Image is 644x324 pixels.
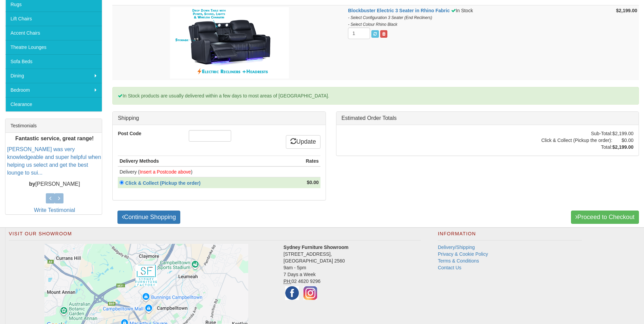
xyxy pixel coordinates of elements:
[5,119,102,133] div: Testimonials
[438,245,475,250] a: Delivery/Shipping
[117,211,180,224] a: Continue Shopping
[124,180,204,186] a: Click & Collect (Pickup the order)
[571,211,639,224] a: Proceed to Checkout
[438,265,461,270] a: Contact Us
[346,5,592,80] td: In Stock
[348,22,397,27] i: - Select Colour Rhino Black
[348,8,450,13] a: Blockbuster Electric 3 Seater in Rhino Fabric
[7,180,102,188] p: [PERSON_NAME]
[118,166,289,177] td: Delivery ( )
[283,245,348,250] strong: Sydney Furniture Showroom
[9,231,421,240] h2: Visit Our Showroom
[306,158,319,164] strong: Rates
[541,130,612,137] td: Sub-Total:
[29,181,35,187] b: by
[5,26,102,40] a: Accent Chairs
[302,285,319,302] img: Instagram
[119,158,159,164] strong: Delivery Methods
[34,207,75,213] a: Write Testimonial
[5,69,102,83] a: Dining
[5,12,102,26] a: Lift Chairs
[7,147,101,176] a: [PERSON_NAME] was very knowledgeable and super helpful when helping us select and get the best lo...
[307,180,319,185] strong: $0.00
[5,40,102,54] a: Theatre Lounges
[342,115,633,121] h3: Estimated Order Totals
[438,258,479,264] a: Terms & Conditions
[283,278,291,284] abbr: Phone
[118,115,320,121] h3: Shipping
[541,137,612,144] td: Click & Collect (Pickup the order):
[5,83,102,97] a: Bedroom
[541,144,612,150] td: Total:
[283,285,300,302] img: Facebook
[438,231,582,240] h2: Information
[286,135,320,149] a: Update
[170,7,289,78] img: Blockbuster Electric 3 Seater in Rhino Fabric
[125,180,201,186] strong: Click & Collect (Pickup the order)
[612,137,633,144] td: $0.00
[612,130,633,137] td: $2,199.00
[112,87,639,105] div: In Stock products are usually delivered within a few days to most areas of [GEOGRAPHIC_DATA].
[5,97,102,111] a: Clearance
[15,136,94,141] b: Fantastic service, great range!
[612,144,633,150] strong: $2,199.00
[348,15,432,20] i: - Select Configuration 3 Seater (End Recliners)
[438,251,488,257] a: Privacy & Cookie Policy
[616,8,637,13] strong: $2,199.00
[140,169,191,175] font: Insert a Postcode above
[113,130,184,137] label: Post Code
[5,54,102,69] a: Sofa Beds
